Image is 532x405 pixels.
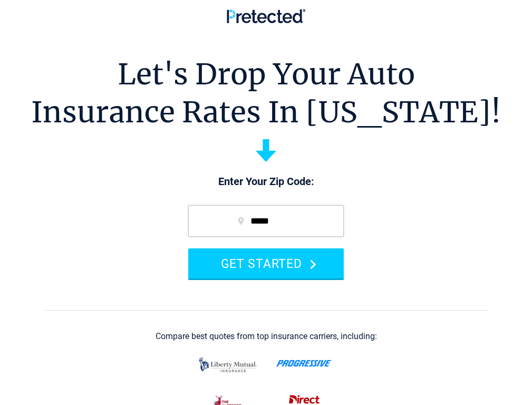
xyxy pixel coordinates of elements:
h1: Let's Drop Your Auto Insurance Rates In [US_STATE]! [31,55,501,131]
input: zip code [188,205,344,237]
button: GET STARTED [188,248,344,278]
p: Enter Your Zip Code: [178,175,354,189]
img: liberty [196,352,260,378]
div: Compare best quotes from top insurance carriers, including: [156,332,377,341]
img: progressive [276,360,333,367]
img: Pretected Logo [227,9,305,23]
